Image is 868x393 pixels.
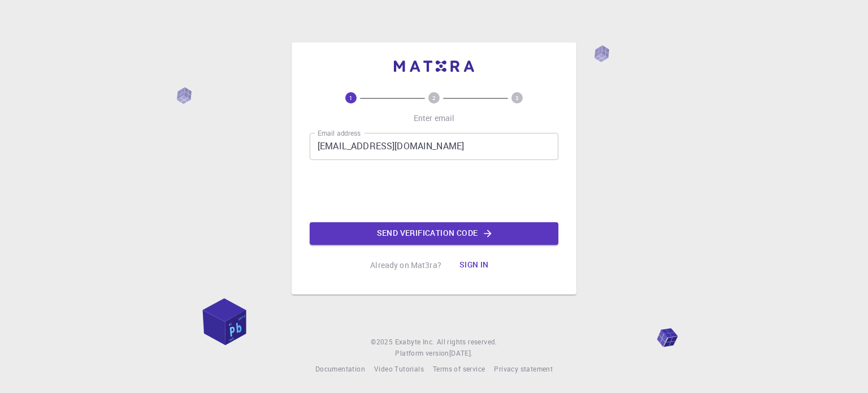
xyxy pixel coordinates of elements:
[437,336,497,348] span: All rights reserved.
[433,364,485,373] span: Terms of service
[310,222,558,245] button: Send verification code
[371,336,394,348] span: © 2025
[494,364,553,373] span: Privacy statement
[450,254,498,277] button: Sign in
[414,113,455,124] p: Enter email
[374,364,424,375] a: Video Tutorials
[318,128,361,138] label: Email address
[348,169,520,213] iframe: reCAPTCHA
[449,348,473,357] span: [DATE] .
[395,337,435,346] span: Exabyte Inc.
[494,364,553,375] a: Privacy statement
[449,348,473,359] a: [DATE].
[315,364,365,375] a: Documentation
[432,94,436,102] text: 2
[315,364,365,373] span: Documentation
[395,348,449,359] span: Platform version
[395,336,435,348] a: Exabyte Inc.
[433,364,485,375] a: Terms of service
[515,94,519,102] text: 3
[370,260,441,271] p: Already on Mat3ra?
[349,94,353,102] text: 1
[374,364,424,373] span: Video Tutorials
